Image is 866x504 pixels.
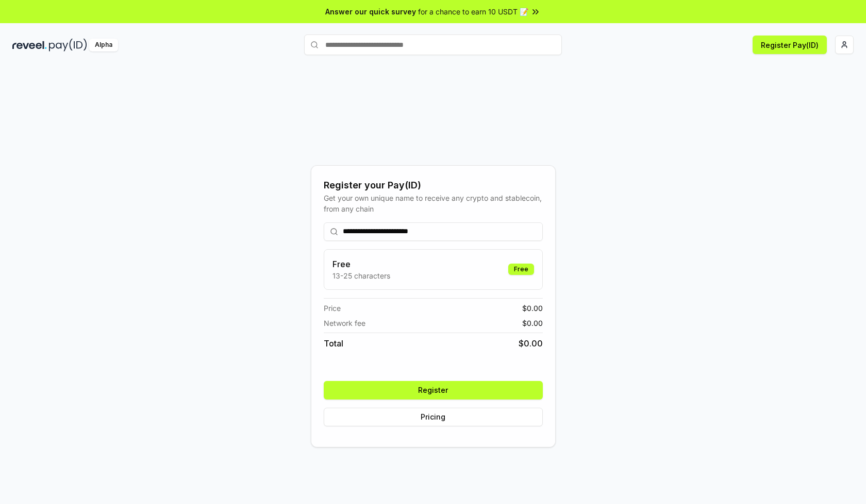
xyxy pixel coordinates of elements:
span: $ 0.00 [519,337,543,350]
span: Network fee [324,318,365,328]
span: Answer our quick survey [325,6,416,17]
span: $ 0.00 [522,303,543,314]
span: Total [324,337,343,350]
p: 13-25 characters [332,270,390,281]
button: Register Pay(ID) [753,36,827,54]
div: Alpha [89,39,118,51]
div: Get your own unique name to receive any crypto and stablecoin, from any chain [324,193,543,214]
div: Register your Pay(ID) [324,178,543,193]
button: Pricing [324,408,543,426]
span: $ 0.00 [522,318,543,328]
img: pay_id [49,39,87,51]
span: Price [324,303,341,314]
span: for a chance to earn 10 USDT 📝 [418,6,528,17]
div: Free [508,264,534,275]
h3: Free [332,258,390,270]
button: Register [324,381,543,399]
img: reveel_dark [12,39,47,51]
